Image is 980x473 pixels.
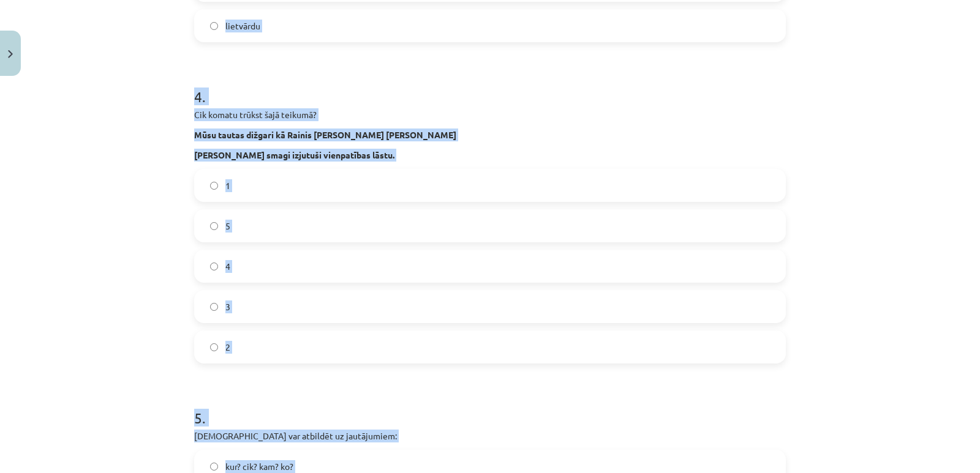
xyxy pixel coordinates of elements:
[194,430,786,442] p: [DEMOGRAPHIC_DATA] var atbildēt uz jautājumiem:
[210,222,218,230] input: 5
[210,22,218,30] input: lietvārdu
[194,129,456,140] strong: Mūsu tautas dižgari kā Rainis [PERSON_NAME] [PERSON_NAME]
[210,343,218,351] input: 2
[225,300,230,313] span: 3
[8,50,13,58] img: icon-close-lesson-0947bae3869378f0d4975bcd49f059093ad1ed9edebbc8119c70593378902aed.svg
[225,20,260,32] span: lietvārdu
[225,260,230,273] span: 4
[210,182,218,190] input: 1
[225,179,230,192] span: 1
[194,108,786,121] p: Cik komatu trūkst šajā teikumā?
[225,460,293,473] span: kur? cik? kam? ko?
[225,220,230,233] span: 5
[194,149,394,160] strong: [PERSON_NAME] smagi izjutuši vienpatības lāstu.
[194,388,786,426] h1: 5 .
[210,263,218,270] input: 4
[210,463,218,471] input: kur? cik? kam? ko?
[194,67,786,105] h1: 4 .
[210,303,218,311] input: 3
[225,341,230,354] span: 2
